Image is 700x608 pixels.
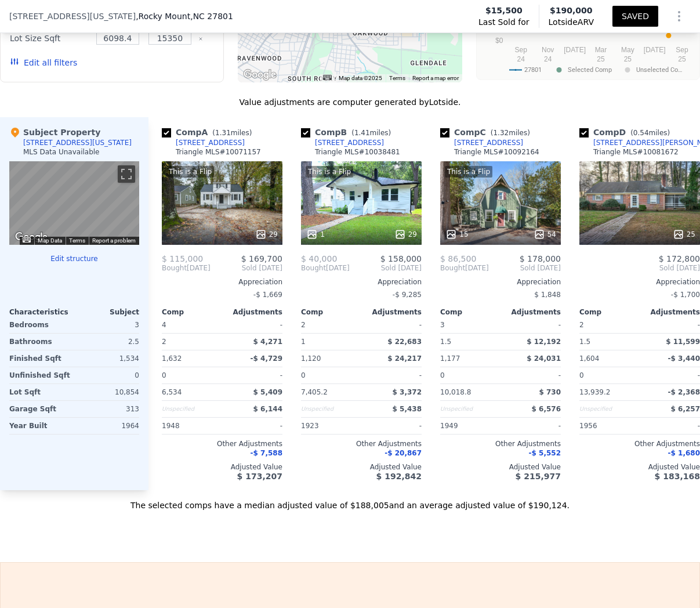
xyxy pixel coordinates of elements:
[387,354,422,363] span: $ 24,217
[445,229,468,240] div: 15
[579,263,700,273] span: Sold [DATE]
[612,6,658,27] button: SAVED
[74,307,139,317] div: Subject
[9,384,72,400] div: Lot Sqft
[222,307,282,317] div: Adjustments
[9,317,72,333] div: Bedrooms
[77,350,139,367] div: 1,534
[517,55,525,63] text: 24
[642,317,700,333] div: -
[162,263,211,273] div: [DATE]
[77,418,139,434] div: 1964
[224,418,282,434] div: -
[237,472,282,481] span: $ 173,207
[516,472,561,481] span: $ 215,977
[678,55,686,63] text: 25
[162,334,220,350] div: 2
[544,55,552,63] text: 24
[166,166,214,178] div: This is a Flip
[251,354,282,363] span: -$ 4,729
[440,321,445,329] span: 3
[211,263,282,273] span: Sold [DATE]
[306,166,353,178] div: This is a Flip
[301,334,359,350] div: 1
[162,462,282,472] div: Adjusted Value
[493,129,509,137] span: 1.32
[354,129,370,137] span: 1.41
[253,388,282,396] span: $ 5,409
[440,401,498,417] div: Unspecified
[579,334,637,350] div: 1.5
[380,254,422,263] span: $ 158,000
[393,405,422,413] span: $ 5,438
[621,46,634,54] text: May
[9,161,139,245] div: Street View
[597,55,605,63] text: 25
[9,254,139,263] button: Edit structure
[176,147,261,157] div: Triangle MLS # 10071157
[642,418,700,434] div: -
[253,405,282,413] span: $ 6,144
[77,401,139,417] div: 313
[387,338,422,346] span: $ 22,683
[162,401,220,417] div: Unspecified
[659,254,700,263] span: $ 172,800
[489,263,561,273] span: Sold [DATE]
[301,354,321,363] span: 1,120
[162,321,166,329] span: 4
[162,138,245,147] a: [STREET_ADDRESS]
[440,462,561,472] div: Adjusted Value
[323,75,331,80] button: Keyboard shortcuts
[69,237,85,244] a: Terms (opens in new tab)
[9,367,72,383] div: Unfinished Sqft
[224,317,282,333] div: -
[642,367,700,383] div: -
[376,472,422,481] span: $ 192,842
[534,229,556,240] div: 54
[176,138,245,147] div: [STREET_ADDRESS]
[440,307,500,317] div: Comp
[301,462,422,472] div: Adjusted Value
[486,129,535,137] span: ( miles)
[454,138,523,147] div: [STREET_ADDRESS]
[364,367,422,383] div: -
[301,126,396,138] div: Comp B
[162,418,220,434] div: 1948
[579,126,674,138] div: Comp D
[529,449,561,457] span: -$ 5,552
[393,388,422,396] span: $ 3,372
[23,147,100,157] div: MLS Data Unavailable
[668,449,700,457] span: -$ 1,680
[394,229,417,240] div: 29
[9,401,72,417] div: Garage Sqft
[389,75,405,81] a: Terms (opens in new tab)
[579,354,599,363] span: 1,604
[10,57,77,68] button: Edit all filters
[301,401,359,417] div: Unspecified
[9,10,136,22] span: [STREET_ADDRESS][US_STATE]
[301,371,306,379] span: 0
[77,367,139,383] div: 0
[301,439,422,448] div: Other Adjustments
[676,46,688,54] text: Sep
[162,371,166,379] span: 0
[440,388,471,396] span: 10,018.8
[668,354,700,363] span: -$ 3,440
[361,307,422,317] div: Adjustments
[539,388,561,396] span: $ 730
[524,66,542,74] text: 27801
[550,6,593,15] span: $190,000
[503,317,561,333] div: -
[301,277,422,287] div: Appreciation
[162,254,203,263] span: $ 115,000
[162,354,182,363] span: 1,632
[640,307,700,317] div: Adjustments
[445,166,492,178] div: This is a Flip
[347,129,396,137] span: ( miles)
[454,147,539,157] div: Triangle MLS # 10092164
[568,66,612,74] text: Selected Comp
[579,321,584,329] span: 2
[549,16,594,28] span: Lotside ARV
[9,126,100,138] div: Subject Property
[315,138,384,147] div: [STREET_ADDRESS]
